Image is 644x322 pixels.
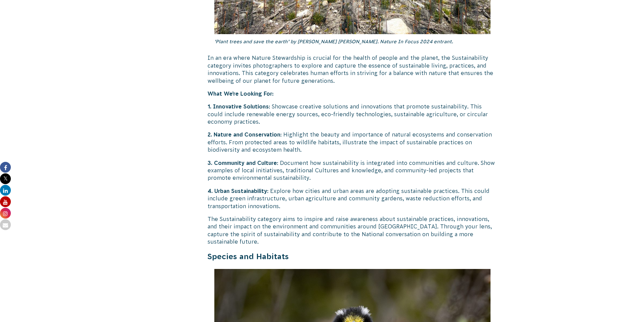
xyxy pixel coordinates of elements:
[214,39,453,44] em: ‘Plant trees and save the earth’ by [PERSON_NAME] [PERSON_NAME]. Nature In Focus 2024 entrant.
[208,160,277,166] strong: 3. Community and Culture
[208,131,498,153] p: : Highlight the beauty and importance of natural ecosystems and conservation efforts. From protec...
[208,188,267,194] strong: 4. Urban Sustainability
[208,252,289,261] strong: Species and Habitats
[208,91,273,97] strong: What We’re Looking For:
[208,187,498,210] p: : Explore how cities and urban areas are adopting sustainable practices. This could include green...
[208,159,498,182] p: : Document how sustainability is integrated into communities and culture. Show examples of local ...
[208,103,269,109] strong: 1. Innovative Solutions
[208,54,498,84] p: In an era where Nature Stewardship is crucial for the health of people and the planet, the Sustai...
[208,131,280,138] strong: 2. Nature and Conservation
[208,215,498,246] p: The Sustainability category aims to inspire and raise awareness about sustainable practices, inno...
[208,103,498,125] p: : Showcase creative solutions and innovations that promote sustainability. This could include ren...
